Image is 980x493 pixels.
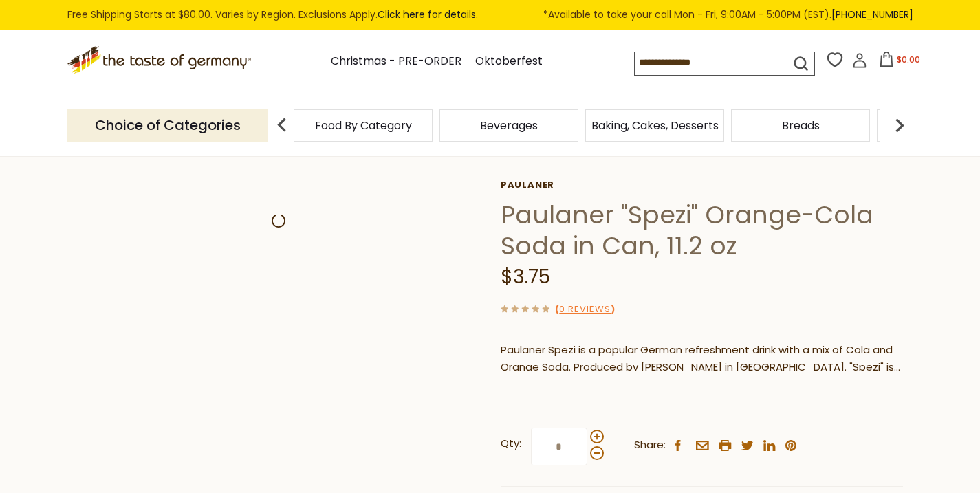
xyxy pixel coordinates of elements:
[591,120,719,131] a: Baking, Cakes, Desserts
[67,109,268,142] p: Choice of Categories
[501,263,550,290] span: $3.75
[501,199,903,261] h1: Paulaner "Spezi" Orange-Cola Soda in Can, 11.2 oz
[782,120,820,131] a: Breads
[480,120,538,131] a: Beverages
[555,303,615,316] span: ( )
[378,8,478,21] a: Click here for details.
[559,303,611,317] a: 0 Reviews
[897,54,920,65] span: $0.00
[501,435,521,452] strong: Qty:
[268,111,296,139] img: previous arrow
[831,8,913,21] a: [PHONE_NUMBER]
[543,7,913,23] span: *Available to take your call Mon - Fri, 9:00AM - 5:00PM (EST).
[531,428,587,465] input: Qty:
[67,7,913,23] div: Free Shipping Starts at $80.00. Varies by Region. Exclusions Apply.
[870,52,928,72] button: $0.00
[501,342,903,376] p: Paulaner Spezi is a popular German refreshment drink with a mix of Cola and Orange Soda. Produced...
[315,120,412,131] a: Food By Category
[331,52,461,71] a: Christmas - PRE-ORDER
[886,111,913,139] img: next arrow
[475,52,543,71] a: Oktoberfest
[634,437,666,454] span: Share:
[501,179,903,190] a: Paulaner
